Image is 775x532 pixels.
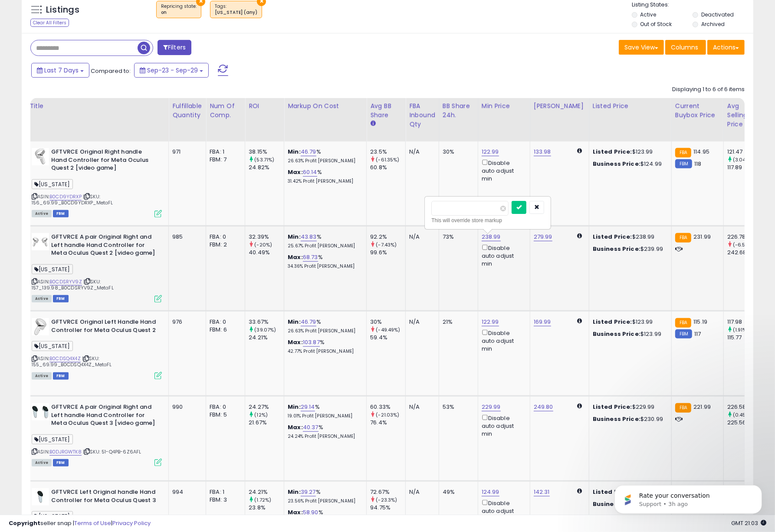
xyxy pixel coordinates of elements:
div: Disable auto adjust min [482,328,523,353]
button: Sep-23 - Sep-29 [134,63,209,78]
a: B0CDSRYV9Z [49,278,82,286]
small: FBA [675,148,691,158]
a: 68.73 [303,253,318,262]
div: 226.78 [727,233,762,241]
small: (1.72%) [254,496,271,503]
div: $126.99 [593,488,665,496]
b: Business Price: [593,160,640,168]
div: % [288,424,360,440]
div: [US_STATE] (any) [215,10,257,16]
div: FBA: 0 [210,233,238,241]
div: seller snap | | [9,519,151,528]
div: $124.99 [593,160,665,168]
span: 231.99 [693,233,711,241]
p: 23.56% Profit [PERSON_NAME] [288,498,360,504]
div: $123.99 [593,330,665,338]
b: Min: [288,148,301,156]
b: GFTVRCE Original Right handle Hand Controller for Meta Oculus Quest 2 [video game] [51,148,157,174]
span: Compared to: [91,67,131,75]
span: All listings currently available for purchase on Amazon [32,459,52,466]
div: FBM: 7 [210,156,238,164]
span: All listings currently available for purchase on Amazon [32,210,52,217]
div: Fulfillable Quantity [172,102,202,120]
div: 242.68 [727,249,762,256]
b: GFTVRCE A pair Original Right and Left handle Hand Controller for Meta Oculus Quest 3 [video game] [51,403,157,430]
b: Listed Price: [593,488,632,496]
div: FBM: 3 [210,496,238,504]
a: 46.79 [301,148,316,156]
small: (-61.35%) [376,156,399,163]
div: 117.89 [727,164,762,171]
a: 279.99 [534,233,552,241]
a: 43.83 [301,233,317,241]
a: B0DJRGWTK8 [49,448,82,456]
div: 30% [370,318,405,326]
small: (-6.55%) [733,241,755,248]
a: 29.14 [301,403,315,411]
div: on [161,10,197,16]
span: Tags : [215,3,257,16]
b: Business Price: [593,500,640,508]
div: 21% [443,318,471,326]
small: (-7.43%) [376,241,397,248]
p: 31.42% Profit [PERSON_NAME] [288,178,360,184]
b: Min: [288,318,301,326]
span: Sep-23 - Sep-29 [147,66,198,75]
b: Listed Price: [593,233,632,241]
a: 249.80 [534,403,553,411]
button: Save View [619,40,664,55]
div: 33.67% [249,318,284,326]
b: Listed Price: [593,318,632,326]
div: Disable auto adjust min [482,158,523,183]
span: [US_STATE] [32,341,73,351]
div: 990 [172,403,199,411]
small: (3.04%) [733,156,752,163]
div: Clear All Filters [30,19,69,27]
span: 117 [694,330,701,338]
p: 24.24% Profit [PERSON_NAME] [288,433,360,440]
div: 73% [443,233,471,241]
div: 976 [172,318,199,326]
div: [PERSON_NAME] [534,102,585,111]
small: FBA [675,233,691,243]
div: 121.47 [727,148,762,156]
div: Avg Selling Price [727,102,759,129]
small: (1.91%) [733,326,749,333]
div: Disable auto adjust min [482,413,523,438]
p: 19.01% Profit [PERSON_NAME] [288,413,360,419]
a: 46.79 [301,318,316,326]
div: $229.99 [593,403,665,411]
p: 25.67% Profit [PERSON_NAME] [288,243,360,249]
div: 226.58 [727,403,762,411]
b: GFTVRCE Left Original handle Hand Controller for Meta Oculus Quest 3 [51,488,157,506]
div: $230.99 [593,415,665,423]
p: 42.77% Profit [PERSON_NAME] [288,348,360,355]
small: (-20%) [254,241,272,248]
h5: Listings [46,4,79,16]
div: This will override store markup [431,216,544,225]
small: (12%) [254,411,268,418]
div: N/A [409,318,432,326]
span: Repricing state : [161,3,197,16]
a: 39.27 [301,488,316,496]
span: All listings currently available for purchase on Amazon [32,295,52,302]
div: Displaying 1 to 6 of 6 items [672,85,745,94]
small: FBA [675,403,691,413]
a: Terms of Use [74,519,111,527]
div: % [288,488,360,504]
div: FBM: 2 [210,241,238,249]
div: 94.75% [370,504,405,512]
div: % [288,148,360,164]
div: FBA inbound Qty [409,102,435,129]
div: $239.99 [593,245,665,253]
div: N/A [409,488,432,496]
div: 24.82% [249,164,284,171]
div: 24.21% [249,334,284,342]
div: 40.49% [249,249,284,256]
p: 26.63% Profit [PERSON_NAME] [288,158,360,164]
button: Filters [158,40,191,55]
div: ASIN: [32,318,162,378]
img: 31-Vy0KSI9L._SL40_.jpg [32,318,49,335]
b: GFTVRCE A pair Original Right and Left handle Hand Controller for Meta Oculus Quest 2 [video game] [51,233,157,259]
